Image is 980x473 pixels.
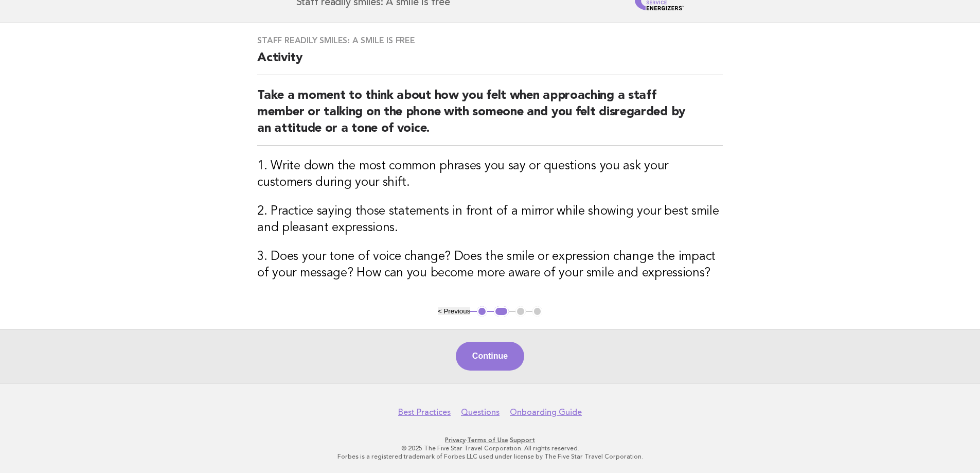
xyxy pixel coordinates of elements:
[398,407,451,417] a: Best Practices
[494,306,509,317] button: 2
[257,36,723,46] h3: Staff readily smiles: A smile is free
[175,444,805,452] p: © 2025 The Five Star Travel Corporation. All rights reserved.
[257,87,723,146] h2: Take a moment to think about how you felt when approaching a staff member or talking on the phone...
[456,342,524,371] button: Continue
[257,249,723,282] h3: 3. Does your tone of voice change? Does the smile or expression change the impact of your message...
[257,203,723,236] h3: 2. Practice saying those statements in front of a mirror while showing your best smile and pleasa...
[257,50,723,75] h2: Activity
[461,407,500,417] a: Questions
[175,452,805,461] p: Forbes is a registered trademark of Forbes LLC used under license by The Five Star Travel Corpora...
[477,306,487,317] button: 1
[175,436,805,444] p: · ·
[438,307,470,315] button: < Previous
[257,158,723,191] h3: 1. Write down the most common phrases you say or questions you ask your customers during your shift.
[467,436,508,444] a: Terms of Use
[510,407,582,417] a: Onboarding Guide
[445,436,466,444] a: Privacy
[510,436,535,444] a: Support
